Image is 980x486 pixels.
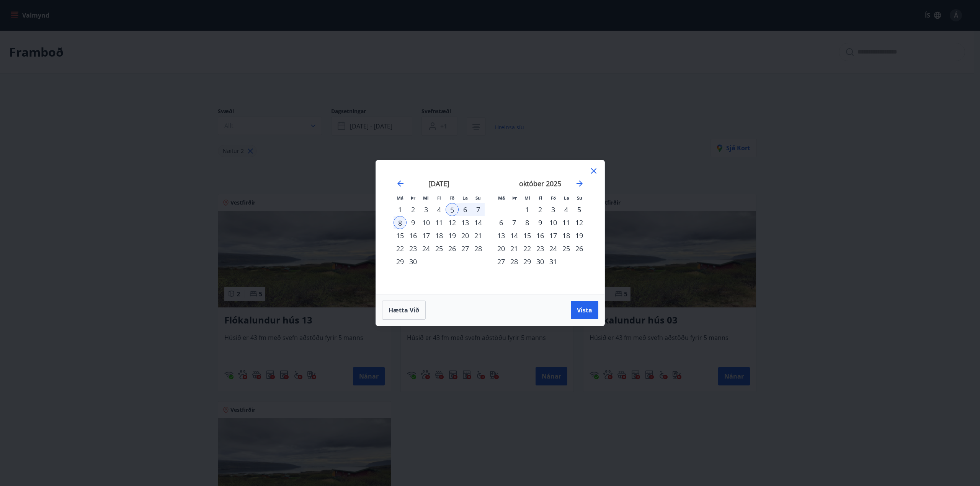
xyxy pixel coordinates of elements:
[394,255,407,268] td: Choose mánudagur, 29. september 2025 as your check-in date. It’s available.
[508,255,521,268] td: Choose þriðjudagur, 28. október 2025 as your check-in date. It’s available.
[472,229,485,242] div: 21
[433,203,446,216] td: Choose fimmtudagur, 4. september 2025 as your check-in date. It’s available.
[573,229,586,242] td: Choose sunnudagur, 19. október 2025 as your check-in date. It’s available.
[560,203,573,216] td: Choose laugardagur, 4. október 2025 as your check-in date. It’s available.
[472,216,485,229] td: Choose sunnudagur, 14. september 2025 as your check-in date. It’s available.
[521,255,534,268] td: Choose miðvikudagur, 29. október 2025 as your check-in date. It’s available.
[508,229,521,242] div: 14
[534,216,547,229] td: Choose fimmtudagur, 9. október 2025 as your check-in date. It’s available.
[459,203,472,216] td: Selected. laugardagur, 6. september 2025
[433,229,446,242] div: 18
[534,255,547,268] div: 30
[560,216,573,229] div: 11
[547,216,560,229] div: 10
[433,229,446,242] td: Choose fimmtudagur, 18. september 2025 as your check-in date. It’s available.
[560,242,573,255] div: 25
[508,216,521,229] div: 7
[394,255,407,268] div: 29
[407,255,420,268] div: 30
[397,195,403,201] small: Má
[573,203,586,216] div: 5
[573,216,586,229] td: Choose sunnudagur, 12. október 2025 as your check-in date. It’s available.
[394,203,407,216] div: 1
[539,195,542,201] small: Fi
[547,203,560,216] div: 3
[423,195,429,201] small: Mi
[420,216,433,229] td: Choose miðvikudagur, 10. september 2025 as your check-in date. It’s available.
[459,216,472,229] div: 13
[475,195,481,201] small: Su
[411,195,415,201] small: Þr
[495,255,508,268] td: Choose mánudagur, 27. október 2025 as your check-in date. It’s available.
[495,216,508,229] td: Choose mánudagur, 6. október 2025 as your check-in date. It’s available.
[573,242,586,255] div: 26
[495,255,508,268] div: 27
[446,203,459,216] td: Selected as start date. föstudagur, 5. september 2025
[495,229,508,242] td: Choose mánudagur, 13. október 2025 as your check-in date. It’s available.
[394,229,407,242] div: 15
[495,229,508,242] div: 13
[472,216,485,229] div: 14
[560,203,573,216] div: 4
[446,242,459,255] td: Choose föstudagur, 26. september 2025 as your check-in date. It’s available.
[534,242,547,255] td: Choose fimmtudagur, 23. október 2025 as your check-in date. It’s available.
[573,203,586,216] td: Choose sunnudagur, 5. október 2025 as your check-in date. It’s available.
[428,179,449,188] strong: [DATE]
[534,203,547,216] td: Choose fimmtudagur, 2. október 2025 as your check-in date. It’s available.
[420,242,433,255] td: Choose miðvikudagur, 24. september 2025 as your check-in date. It’s available.
[459,229,472,242] div: 20
[385,169,595,285] div: Calendar
[547,242,560,255] td: Choose föstudagur, 24. október 2025 as your check-in date. It’s available.
[521,203,534,216] td: Choose miðvikudagur, 1. október 2025 as your check-in date. It’s available.
[472,229,485,242] td: Choose sunnudagur, 21. september 2025 as your check-in date. It’s available.
[547,203,560,216] td: Choose föstudagur, 3. október 2025 as your check-in date. It’s available.
[524,195,530,201] small: Mi
[547,242,560,255] div: 24
[446,229,459,242] div: 19
[560,216,573,229] td: Choose laugardagur, 11. október 2025 as your check-in date. It’s available.
[521,216,534,229] td: Choose miðvikudagur, 8. október 2025 as your check-in date. It’s available.
[547,229,560,242] div: 17
[508,242,521,255] td: Choose þriðjudagur, 21. október 2025 as your check-in date. It’s available.
[407,203,420,216] td: Choose þriðjudagur, 2. september 2025 as your check-in date. It’s available.
[472,242,485,255] td: Choose sunnudagur, 28. september 2025 as your check-in date. It’s available.
[534,242,547,255] div: 23
[547,255,560,268] div: 31
[459,242,472,255] td: Choose laugardagur, 27. september 2025 as your check-in date. It’s available.
[433,216,446,229] div: 11
[382,301,426,320] button: Hætta við
[573,229,586,242] div: 19
[551,195,556,201] small: Fö
[407,242,420,255] div: 23
[437,195,441,201] small: Fi
[446,216,459,229] div: 12
[394,216,407,229] div: 8
[508,255,521,268] div: 28
[446,242,459,255] div: 26
[521,255,534,268] div: 29
[521,203,534,216] div: 1
[573,216,586,229] div: 12
[407,229,420,242] td: Choose þriðjudagur, 16. september 2025 as your check-in date. It’s available.
[521,242,534,255] td: Choose miðvikudagur, 22. október 2025 as your check-in date. It’s available.
[472,203,485,216] td: Selected. sunnudagur, 7. september 2025
[394,203,407,216] td: Choose mánudagur, 1. september 2025 as your check-in date. It’s available.
[420,229,433,242] div: 17
[534,203,547,216] div: 2
[521,216,534,229] div: 8
[495,216,508,229] div: 6
[508,229,521,242] td: Choose þriðjudagur, 14. október 2025 as your check-in date. It’s available.
[420,242,433,255] div: 24
[521,242,534,255] div: 22
[534,229,547,242] div: 16
[446,229,459,242] td: Choose föstudagur, 19. september 2025 as your check-in date. It’s available.
[571,301,598,319] button: Vista
[495,242,508,255] div: 20
[394,242,407,255] td: Choose mánudagur, 22. september 2025 as your check-in date. It’s available.
[459,242,472,255] div: 27
[446,216,459,229] td: Choose föstudagur, 12. september 2025 as your check-in date. It’s available.
[560,229,573,242] div: 18
[508,216,521,229] td: Choose þriðjudagur, 7. október 2025 as your check-in date. It’s available.
[472,203,485,216] div: 7
[577,195,582,201] small: Su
